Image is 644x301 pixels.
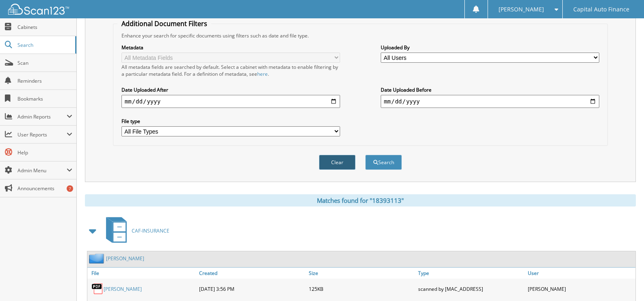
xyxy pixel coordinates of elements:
span: Admin Menu [17,167,67,174]
div: scanned by [MAC_ADDRESS] [416,281,526,297]
a: CAF-INSURANCE [101,215,169,247]
img: folder2.png [89,253,106,264]
iframe: Chat Widget [603,262,644,301]
label: Date Uploaded Before [381,86,599,93]
legend: Additional Document Filters [117,19,211,28]
a: [PERSON_NAME] [104,286,142,292]
span: Scan [17,59,72,66]
span: Announcements [17,185,72,192]
button: Clear [319,155,356,170]
label: File type [121,118,340,125]
div: All metadata fields are searched by default. Select a cabinet with metadata to enable filtering b... [121,64,340,77]
span: Reminders [17,77,72,84]
label: Date Uploaded After [121,86,340,93]
div: Enhance your search for specific documents using filters such as date and file type. [117,32,603,39]
input: end [381,95,599,108]
span: Search [17,42,71,48]
a: here [257,70,268,77]
span: Capital Auto Finance [573,7,629,12]
button: Search [365,155,402,170]
input: start [121,95,340,108]
img: PDF.png [91,283,104,295]
label: Uploaded By [381,44,599,51]
label: Metadata [121,44,340,51]
a: File [87,268,197,279]
a: Created [197,268,307,279]
span: [PERSON_NAME] [499,7,544,12]
span: CAF-INSURANCE [132,227,169,234]
span: User Reports [17,131,67,138]
span: Admin Reports [17,113,67,120]
div: 125KB [307,281,416,297]
a: [PERSON_NAME] [106,255,144,262]
img: scan123-logo-white.svg [8,4,69,15]
a: Size [307,268,416,279]
span: Bookmarks [17,95,72,102]
div: Matches found for "18393113" [85,194,636,207]
div: [DATE] 3:56 PM [197,281,307,297]
span: Help [17,149,72,156]
div: 7 [67,185,73,192]
span: Cabinets [17,24,72,31]
a: User [526,268,635,279]
div: [PERSON_NAME] [526,281,635,297]
a: Type [416,268,526,279]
